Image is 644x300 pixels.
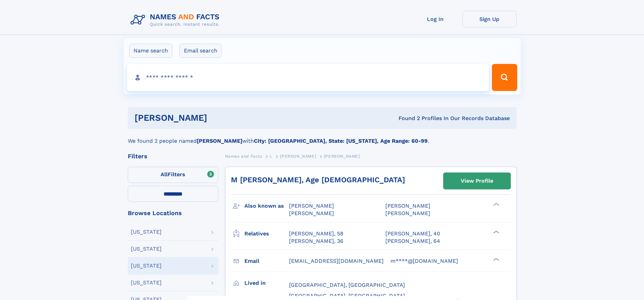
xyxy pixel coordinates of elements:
[289,237,343,245] a: [PERSON_NAME], 36
[492,257,500,261] div: ❯
[197,138,242,144] b: [PERSON_NAME]
[385,237,440,245] a: [PERSON_NAME], 64
[385,210,430,216] span: [PERSON_NAME]
[180,44,222,58] label: Email search
[231,176,405,184] a: M [PERSON_NAME], Age [DEMOGRAPHIC_DATA]
[127,64,489,91] input: search input
[270,154,272,159] span: L
[303,115,510,122] div: Found 2 Profiles In Our Records Database
[444,173,510,189] a: View Profile
[289,210,334,216] span: [PERSON_NAME]
[461,173,493,189] div: View Profile
[131,246,162,252] div: [US_STATE]
[131,263,162,269] div: [US_STATE]
[492,230,500,234] div: ❯
[385,203,430,209] span: [PERSON_NAME]
[492,64,517,91] button: Search Button
[289,282,405,288] span: [GEOGRAPHIC_DATA], [GEOGRAPHIC_DATA]
[135,114,303,122] h1: [PERSON_NAME]
[324,154,360,159] span: [PERSON_NAME]
[492,202,500,207] div: ❯
[128,153,218,159] div: Filters
[225,152,262,160] a: Names and Facts
[289,203,334,209] span: [PERSON_NAME]
[408,11,462,27] a: Log In
[244,255,289,267] h3: Email
[128,129,517,145] div: We found 2 people named with .
[289,258,384,264] span: [EMAIL_ADDRESS][DOMAIN_NAME]
[128,167,218,183] label: Filters
[161,171,168,178] span: All
[129,44,172,58] label: Name search
[244,277,289,289] h3: Lived in
[128,11,225,29] img: Logo Names and Facts
[462,11,517,27] a: Sign Up
[289,230,343,237] a: [PERSON_NAME], 58
[131,280,162,285] div: [US_STATE]
[254,138,428,144] b: City: [GEOGRAPHIC_DATA], State: [US_STATE], Age Range: 60-99
[289,293,405,299] span: [GEOGRAPHIC_DATA], [GEOGRAPHIC_DATA]
[270,152,272,160] a: L
[385,230,440,237] a: [PERSON_NAME], 40
[280,154,316,159] span: [PERSON_NAME]
[244,200,289,212] h3: Also known as
[280,152,316,160] a: [PERSON_NAME]
[244,228,289,239] h3: Relatives
[128,210,218,216] div: Browse Locations
[131,229,162,235] div: [US_STATE]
